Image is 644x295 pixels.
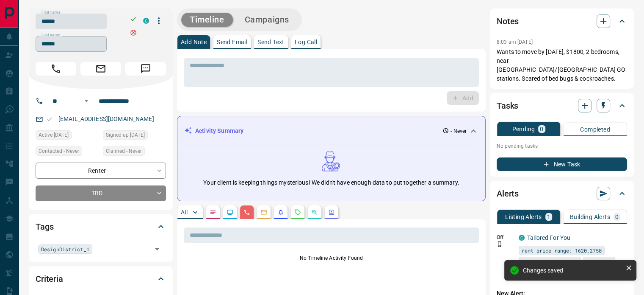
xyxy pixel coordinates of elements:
[586,257,612,266] span: beds: 1-1
[41,245,89,253] span: DesignDistrict_1
[203,178,459,187] p: Your client is keeping things mysterious! We didn't have enough data to put together a summary.
[36,62,76,76] span: Call
[41,32,60,38] label: Last name
[36,220,53,233] h2: Tags
[294,209,301,216] svg: Requests
[497,157,627,171] button: New Task
[184,123,478,139] div: Activity Summary- Never
[260,209,267,216] svg: Emails
[58,115,154,122] a: [EMAIL_ADDRESS][DOMAIN_NAME]
[143,18,149,24] div: condos.ca
[451,127,467,135] p: - Never
[106,131,145,139] span: Signed up [DATE]
[497,99,518,112] h2: Tasks
[497,11,627,31] div: Notes
[328,209,335,216] svg: Agent Actions
[47,116,53,122] svg: Email Valid
[497,48,627,83] p: Wants to move by [DATE], $1800, 2 bedrooms, near [GEOGRAPHIC_DATA]/[GEOGRAPHIC_DATA] GO stations....
[41,10,60,15] label: First name
[519,235,525,241] div: condos.ca
[497,96,627,116] div: Tasks
[311,209,318,216] svg: Opportunities
[236,13,298,27] button: Campaigns
[497,183,627,204] div: Alerts
[497,14,519,28] h2: Notes
[195,126,243,135] p: Activity Summary
[181,209,188,215] p: All
[39,147,79,155] span: Contacted - Never
[36,272,63,286] h2: Criteria
[277,209,284,216] svg: Listing Alerts
[257,39,285,45] p: Send Text
[497,233,514,241] p: Off
[151,243,163,255] button: Open
[227,209,233,216] svg: Lead Browsing Activity
[497,187,519,200] h2: Alerts
[497,39,533,45] p: 8:03 am [DATE]
[36,216,166,237] div: Tags
[106,147,142,155] span: Claimed - Never
[580,126,610,132] p: Completed
[184,254,479,262] p: No Timeline Activity Found
[505,214,542,220] p: Listing Alerts
[522,257,578,266] span: size range: 398,878
[540,126,543,132] p: 0
[512,126,535,132] p: Pending
[181,39,207,45] p: Add Note
[80,62,121,76] span: Email
[181,13,233,27] button: Timeline
[103,130,166,142] div: Tue Feb 20 2018
[36,163,166,178] div: Renter
[243,209,250,216] svg: Calls
[497,140,627,152] p: No pending tasks
[36,269,166,289] div: Criteria
[615,214,619,220] p: 0
[523,267,622,274] div: Changes saved
[125,62,166,76] span: Message
[497,241,503,247] svg: Push Notification Only
[210,209,216,216] svg: Notes
[39,131,69,139] span: Active [DATE]
[522,246,602,255] span: rent price range: 1620,2750
[81,96,91,106] button: Open
[295,39,317,45] p: Log Call
[36,185,166,201] div: TBD
[217,39,247,45] p: Send Email
[36,130,99,142] div: Thu Mar 10 2022
[570,214,610,220] p: Building Alerts
[547,214,550,220] p: 1
[527,234,570,241] a: Tailored For You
